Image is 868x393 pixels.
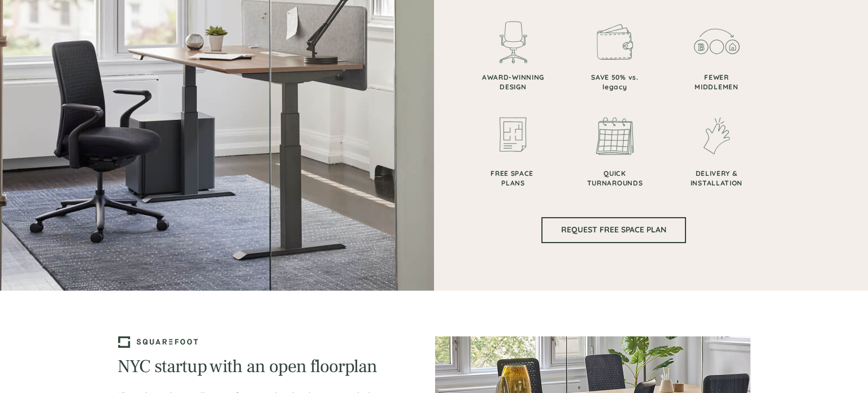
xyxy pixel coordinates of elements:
span: NYC startup with an open floorplan [118,355,377,378]
a: REQUEST FREE SPACE PLAN [541,217,686,243]
span: FEWER MIDDLEMEN [695,73,738,91]
input: Submit [112,220,172,244]
span: AWARD-WINNING DESIGN [482,73,544,91]
span: SAVE 50% vs. legacy [591,73,638,91]
span: DELIVERY & INSTALLATION [691,169,743,187]
span: FREE SPACE PLANS [491,169,536,187]
span: REQUEST FREE SPACE PLAN [542,225,685,235]
span: QUICK TURNAROUNDS [587,169,643,187]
